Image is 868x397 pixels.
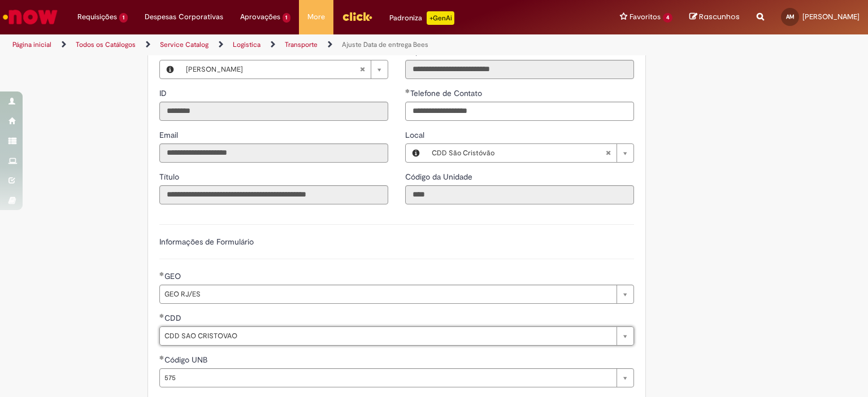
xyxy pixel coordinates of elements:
[159,129,180,141] label: Somente leitura - Email
[405,130,427,140] span: Local
[186,60,359,78] span: [PERSON_NAME]
[180,60,388,78] a: [PERSON_NAME]Limpar campo Favorecido
[77,11,117,23] span: Requisições
[160,60,180,78] button: Favorecido, Visualizar este registro Ana Beatriz Muniz De Freitas Miotto
[159,171,181,182] label: Somente leitura - Título
[342,8,372,25] img: click_logo_yellow_360x200.png
[12,40,51,49] a: Página inicial
[164,369,611,387] span: 575
[76,40,136,49] a: Todos os Catálogos
[159,237,254,247] label: Informações de Formulário
[354,60,371,78] abbr: Limpar campo Favorecido
[405,185,634,204] input: Código da Unidade
[426,144,633,162] a: CDD São CristóvãoLimpar campo Local
[405,172,475,182] span: Somente leitura - Código da Unidade
[159,130,180,140] span: Somente leitura - Email
[164,285,611,303] span: GEO RJ/ES
[283,13,291,23] span: 1
[159,88,169,98] span: Somente leitura - ID
[159,102,388,121] input: ID
[159,272,164,276] span: Obrigatório Preenchido
[427,11,454,25] p: +GenAi
[630,11,661,23] span: Favoritos
[689,12,740,23] a: Rascunhos
[405,89,410,93] span: Obrigatório Preenchido
[159,172,181,182] span: Somente leitura - Título
[160,40,209,49] a: Service Catalog
[405,60,634,79] input: Departamento
[405,102,634,121] input: Telefone de Contato
[164,46,206,56] span: Necessários - Favorecido
[159,143,388,163] input: Email
[410,88,484,98] span: Telefone de Contato
[342,40,428,49] a: Ajuste Data de entrega Bees
[285,40,318,49] a: Transporte
[164,355,210,365] span: Código UNB
[663,13,672,23] span: 4
[405,46,458,56] span: Somente leitura - Departamento
[8,34,570,55] ul: Trilhas de página
[786,13,795,20] span: AM
[240,11,280,23] span: Aprovações
[119,13,128,23] span: 1
[159,313,164,318] span: Obrigatório Preenchido
[389,11,454,25] div: Padroniza
[600,144,617,162] abbr: Limpar campo Local
[164,313,184,323] span: CDD
[145,11,223,23] span: Despesas Corporativas
[164,327,611,345] span: CDD SAO CRISTOVAO
[159,355,164,360] span: Obrigatório Preenchido
[406,144,426,162] button: Local, Visualizar este registro CDD São Cristóvão
[1,6,59,28] img: ServiceNow
[307,11,325,23] span: More
[159,185,388,204] input: Título
[233,40,261,49] a: Logistica
[802,12,860,21] span: [PERSON_NAME]
[164,271,183,281] span: GEO
[699,11,740,22] span: Rascunhos
[432,144,605,162] span: CDD São Cristóvão
[405,171,475,182] label: Somente leitura - Código da Unidade
[159,88,169,99] label: Somente leitura - ID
